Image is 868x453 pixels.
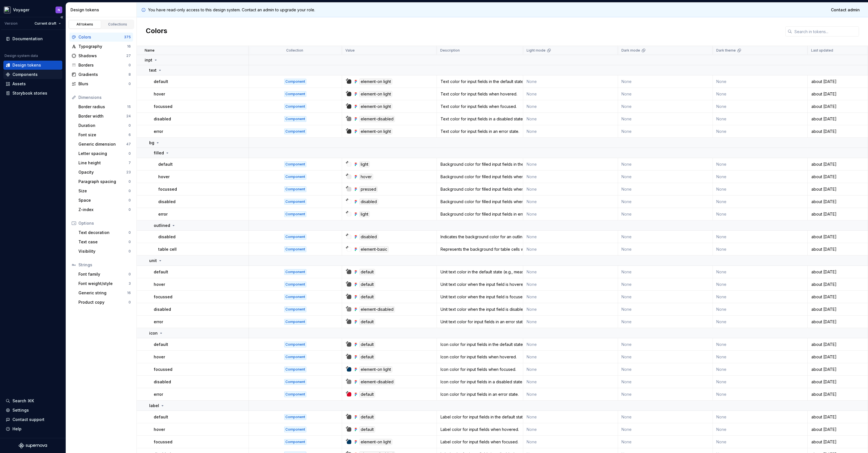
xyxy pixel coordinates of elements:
[437,342,523,347] div: Icon color for input fields in the default state.
[618,388,713,401] td: None
[618,100,713,113] td: None
[154,129,163,134] p: error
[78,299,129,305] div: Product copy
[437,269,523,275] div: Unit text color in the default state (e.g., measurement units).
[78,132,129,138] div: Font size
[284,104,306,109] div: Component
[808,269,867,275] div: about [DATE]
[154,319,163,325] p: error
[76,288,133,297] a: Generic string16
[437,211,523,217] div: Background color for filled input fields in error state.
[359,379,395,385] div: element-disabled
[154,379,171,385] p: disabled
[618,183,713,195] td: None
[129,300,131,305] div: 0
[104,22,132,27] div: Collections
[359,234,378,240] div: disabled
[437,354,523,360] div: Icon color for input fields when hovered.
[437,199,523,205] div: Background color for filled input fields when disabled.
[76,140,133,149] a: Generic dimension47
[129,63,131,67] div: 0
[437,186,523,192] div: Background color for filled input fields when focused.
[127,105,131,109] div: 15
[78,169,126,175] div: Opacity
[618,195,713,208] td: None
[437,79,523,84] div: Text color for input fields in the default state.
[58,13,66,21] button: Collapse sidebar
[621,48,640,53] p: Dark mode
[808,342,867,347] div: about [DATE]
[808,307,867,312] div: about [DATE]
[808,79,867,84] div: about [DATE]
[437,246,523,252] div: Represents the background for table cells within outlined input fields.
[437,91,523,97] div: Text color for input fields when hovered.
[359,91,392,97] div: element-on light
[618,278,713,291] td: None
[19,443,47,448] a: Supernova Logo
[76,186,133,195] a: Size0
[284,307,306,312] div: Component
[359,269,375,275] div: default
[523,171,618,183] td: None
[12,426,22,432] div: Help
[3,79,62,88] a: Assets
[78,113,126,119] div: Border width
[78,220,131,226] div: Options
[76,112,133,121] a: Border width24
[78,230,129,235] div: Text decoration
[284,367,306,372] div: Component
[827,5,863,15] a: Contact admin
[126,114,131,118] div: 24
[69,33,133,42] a: Colors375
[523,338,618,351] td: None
[284,282,306,287] div: Component
[523,231,618,243] td: None
[78,271,129,277] div: Font family
[437,116,523,122] div: Text color for input fields in a disabled state.
[78,81,129,87] div: Blurs
[523,113,618,125] td: None
[78,95,131,100] div: Dimensions
[523,88,618,100] td: None
[69,51,133,60] a: Shadows27
[69,70,133,79] a: Gradients8
[76,130,133,139] a: Font size6
[284,269,306,275] div: Component
[154,342,168,347] p: default
[78,239,129,245] div: Text case
[808,282,867,287] div: about [DATE]
[69,61,133,70] a: Borders0
[284,379,306,385] div: Component
[127,44,131,49] div: 16
[149,258,157,263] p: unit
[149,67,157,73] p: text
[437,367,523,372] div: Icon color for input fields when focused.
[78,72,129,77] div: Gradients
[70,7,134,13] div: Design tokens
[713,303,808,316] td: None
[618,171,713,183] td: None
[78,44,127,49] div: Typography
[359,354,375,360] div: default
[437,294,523,300] div: Unit text color when the input field is focused.
[523,158,618,171] td: None
[808,319,867,325] div: about [DATE]
[154,307,171,312] p: disabled
[158,186,177,192] p: focussed
[618,291,713,303] td: None
[129,82,131,86] div: 0
[78,53,126,59] div: Shadows
[808,186,867,192] div: about [DATE]
[32,20,63,27] button: Current draft
[713,376,808,388] td: None
[78,179,129,184] div: Paragraph spacing
[713,125,808,138] td: None
[792,26,859,37] input: Search in tokens...
[76,237,133,246] a: Text case0
[437,234,523,240] div: Indicates the background color for an outlined input field in a disabled state.
[284,91,306,97] div: Component
[713,208,808,220] td: None
[12,90,47,96] div: Storybook stories
[3,34,62,43] a: Documentation
[808,161,867,167] div: about [DATE]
